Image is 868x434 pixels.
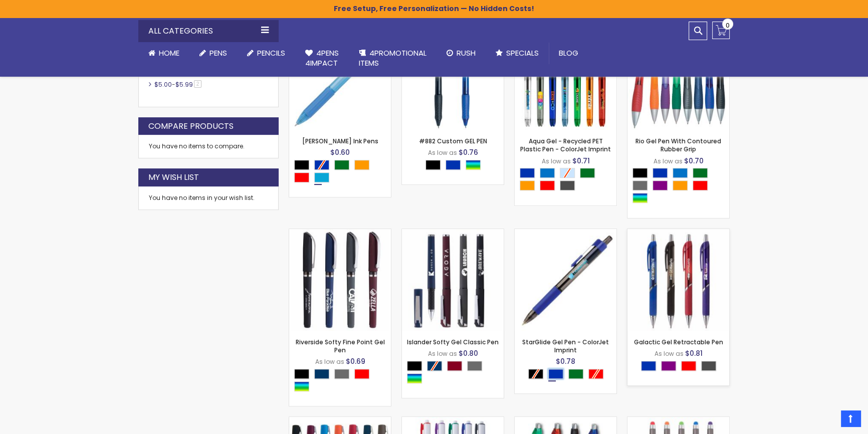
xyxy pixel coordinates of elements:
[314,369,329,379] div: Navy Blue
[305,48,339,68] span: 4Pens 4impact
[149,194,268,202] div: You have no items in your wish list.
[542,157,571,165] span: As low as
[289,229,391,331] img: Riverside Softy Fine Point Gel Pen
[486,42,549,64] a: Specials
[632,180,647,190] div: Grey
[520,168,535,178] div: Blue
[349,42,437,75] a: 4PROMOTIONALITEMS
[294,160,309,170] div: Black
[294,369,309,379] div: Black
[528,369,608,381] div: Select A Color
[407,373,422,383] div: Assorted
[148,172,199,183] strong: My Wish List
[295,42,349,75] a: 4Pens4impact
[515,28,616,130] img: Aqua Gel - Recycled PET Plastic Pen - ColorJet Imprint
[289,416,391,425] a: Portofino Softy Gel Pen
[294,172,309,182] div: Red
[685,348,703,358] span: $0.81
[634,338,723,346] a: Galactic Gel Retractable Pen
[661,361,676,371] div: Purple
[632,168,647,178] div: Black
[237,42,295,64] a: Pencils
[627,416,729,425] a: Islander Softy Gel Pen with Stylus
[641,361,656,371] div: Blue
[681,361,696,371] div: Red
[407,338,499,346] a: Islander Softy Gel Classic Pen
[138,42,189,64] a: Home
[447,361,462,371] div: Burgundy
[693,180,708,190] div: Red
[428,148,457,157] span: As low as
[627,229,729,237] a: Galactic Gel Retractable Pen
[506,48,539,58] span: Specials
[138,135,279,158] div: You have no items to compare.
[568,369,583,379] div: Green
[673,168,688,178] div: Blue Light
[520,180,535,190] div: Orange
[428,349,457,358] span: As low as
[641,361,721,373] div: Select A Color
[209,48,227,58] span: Pens
[446,160,461,170] div: Blue
[466,160,481,170] div: Assorted
[540,168,555,178] div: Blue Light
[314,172,329,182] div: Turquoise
[627,28,729,130] img: Rio Gel Pen With Contoured Rubber Grip
[632,168,729,205] div: Select A Color
[540,180,555,190] div: Red
[684,156,704,166] span: $0.70
[548,369,563,379] div: Blue
[315,357,344,366] span: As low as
[515,229,616,331] img: StarGlide Gel Pen - ColorJet Imprint
[402,28,504,130] img: #882 Custom GEL PEN
[159,48,179,58] span: Home
[425,160,441,170] div: Black
[419,137,487,145] a: #882 Custom GEL PEN
[407,361,504,386] div: Select A Color
[294,369,391,394] div: Select A Color
[330,147,350,157] span: $0.60
[556,356,575,366] span: $0.78
[402,229,504,237] a: Islander Softy Gel Classic Pen
[701,361,716,371] div: Smoke
[726,21,730,30] span: 0
[712,22,730,39] a: 0
[467,361,482,371] div: Grey
[520,137,611,153] a: Aqua Gel - Recycled PET Plastic Pen - ColorJet Imprint
[627,229,729,331] img: Galactic Gel Retractable Pen
[296,338,385,354] a: Riverside Softy Fine Point Gel Pen
[189,42,237,64] a: Pens
[632,193,647,203] div: Assorted
[520,168,616,193] div: Select A Color
[154,80,172,89] span: $5.00
[559,48,578,58] span: Blog
[655,349,684,358] span: As low as
[515,416,616,425] a: Mr. Gel Advertising pen
[572,156,590,166] span: $0.71
[580,168,595,178] div: Green
[549,42,588,64] a: Blog
[354,369,369,379] div: Red
[302,137,378,145] a: [PERSON_NAME] Ink Pens
[407,361,422,371] div: Black
[294,381,309,391] div: Assorted
[175,80,193,89] span: $5.99
[437,42,486,64] a: Rush
[459,147,478,157] span: $0.76
[653,168,668,178] div: Blue
[560,180,575,190] div: Smoke
[257,48,285,58] span: Pencils
[457,48,476,58] span: Rush
[294,160,391,185] div: Select A Color
[425,160,486,172] div: Select A Color
[673,180,688,190] div: Orange
[354,160,369,170] div: Orange
[522,338,609,354] a: StarGlide Gel Pen - ColorJet Imprint
[138,20,279,42] div: All Categories
[152,80,205,89] a: $5.00-$5.992
[346,356,365,366] span: $0.69
[654,157,683,165] span: As low as
[515,229,616,237] a: StarGlide Gel Pen - ColorJet Imprint
[289,229,391,237] a: Riverside Softy Fine Point Gel Pen
[693,168,708,178] div: Green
